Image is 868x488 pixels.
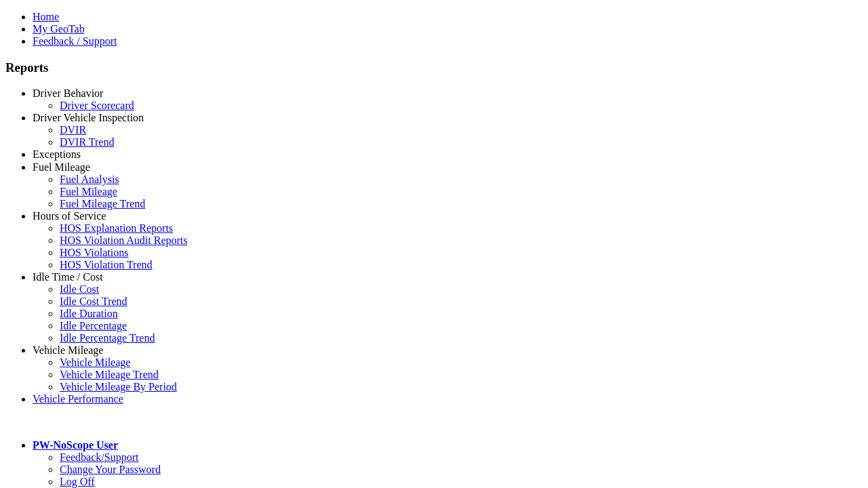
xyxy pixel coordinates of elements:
a: HOS Violations [60,247,128,258]
a: Fuel Mileage [33,161,90,173]
a: Fuel Analysis [60,174,119,185]
a: Fuel Mileage Trend [60,198,145,209]
a: Critical Engine Events [60,161,158,172]
a: HOS Violation Audit Reports [60,235,188,246]
a: HOS Explanation Reports [60,222,173,234]
a: Vehicle Mileage Trend [60,369,159,380]
a: Feedback/Support [60,451,138,463]
a: Log Off [60,476,95,487]
h3: Reports [5,60,863,75]
a: Exceptions [33,148,81,160]
a: PW-NoScope User [33,439,118,451]
a: DVIR Trend [60,136,114,148]
a: Idle Cost Trend [60,296,127,307]
a: My GeoTab [33,23,85,35]
a: Vehicle Mileage [33,344,103,356]
a: Idle Time / Cost [33,271,103,283]
a: DVIR [60,124,86,136]
a: Driver Vehicle Inspection [33,112,144,123]
a: Vehicle Mileage [60,357,130,368]
a: Idle Cost [60,283,99,295]
a: Feedback / Support [33,35,117,47]
a: Home [33,11,59,22]
a: Vehicle Mileage By Period [60,381,177,392]
a: HOS Violation Trend [60,259,153,270]
a: Driver Behavior [33,87,103,99]
a: Fuel Mileage [60,186,117,197]
a: Vehicle Performance [33,393,123,405]
a: Idle Percentage Trend [60,332,155,344]
a: Change Your Password [60,464,161,475]
a: Driver Scorecard [60,100,134,111]
a: Idle Percentage [60,320,127,331]
a: Hours of Service [33,210,106,222]
a: Idle Duration [60,308,118,319]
